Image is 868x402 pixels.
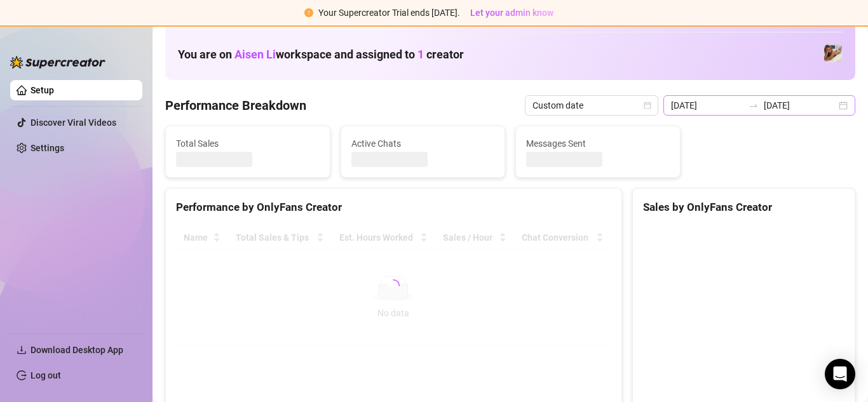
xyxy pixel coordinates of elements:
span: download [17,345,27,355]
button: Let your admin know [465,5,559,20]
span: loading [386,278,401,293]
img: Emma [824,44,842,62]
a: Discover Viral Videos [31,117,116,128]
span: Custom date [532,96,651,115]
span: 1 [417,48,424,61]
span: Total Sales [176,137,320,151]
div: Open Intercom Messenger [825,359,855,389]
a: Log out [31,370,61,380]
span: to [749,100,759,111]
div: Sales by OnlyFans Creator [643,199,844,216]
span: Active Chats [351,137,495,151]
input: Start date [671,98,743,112]
span: swap-right [749,100,759,111]
span: Let your admin know [470,8,553,18]
h1: You are on workspace and assigned to creator [178,48,464,62]
span: exclamation-circle [304,8,313,17]
span: Download Desktop App [31,345,123,355]
span: calendar [644,102,651,109]
span: Your Supercreator Trial ends [DATE]. [318,8,460,18]
input: End date [764,98,836,112]
img: logo-BBDzfeDw.svg [10,56,105,69]
div: Performance by OnlyFans Creator [176,199,611,216]
span: Aisen Li [234,48,276,61]
a: Settings [31,143,64,153]
span: Messages Sent [526,137,670,151]
a: Setup [31,85,54,95]
h4: Performance Breakdown [165,97,306,114]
